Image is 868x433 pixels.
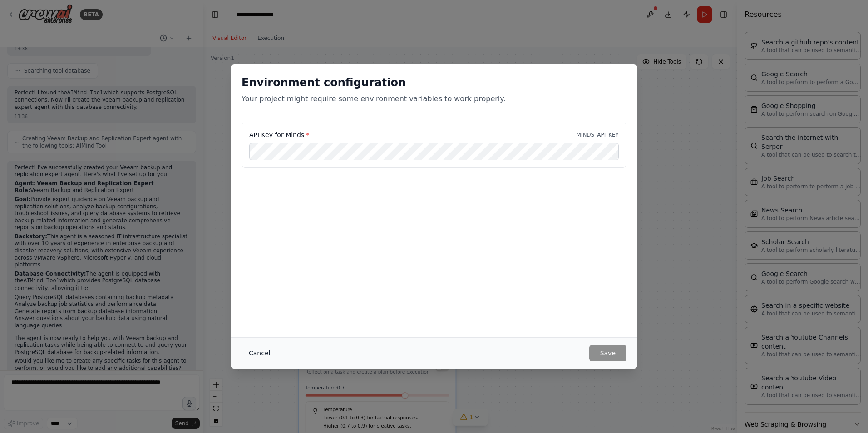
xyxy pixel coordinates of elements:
label: API Key for Minds [249,130,309,139]
button: Save [589,345,626,361]
button: Cancel [242,345,277,361]
h2: Environment configuration [242,75,626,90]
p: MINDS_API_KEY [577,131,619,138]
p: Your project might require some environment variables to work properly. [242,93,626,104]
